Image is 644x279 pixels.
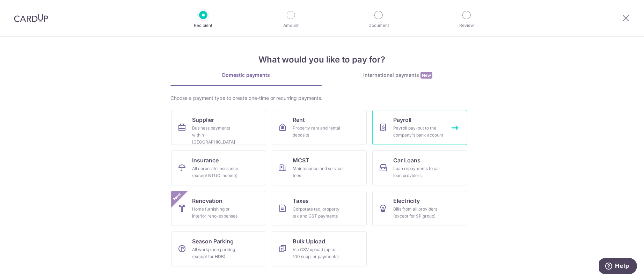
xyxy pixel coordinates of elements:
[293,165,343,179] div: Maintenance and service fees
[192,237,234,245] span: Season Parking
[192,246,242,260] div: All workplace parking (except for HDB)
[16,5,30,11] span: Help
[265,22,317,29] p: Amount
[393,116,411,124] span: Payroll
[272,232,367,266] a: Bulk UploadVia CSV upload (up to 100 supplier payments)
[293,246,343,260] div: Via CSV upload (up to 100 supplier payments)
[393,165,444,179] div: Loan repayments to car loan providers
[393,125,444,139] div: Payroll pay-out to the company's bank account
[192,197,222,205] span: Renovation
[322,72,474,79] div: International payments
[353,22,404,29] p: Document
[171,150,266,185] a: InsuranceAll corporate insurance (except NTUC Income)
[170,53,474,66] h4: What would you like to pay for?
[372,110,467,145] a: PayrollPayroll pay-out to the company's bank account
[272,150,367,185] a: MCSTMaintenance and service fees
[599,258,637,276] iframe: Opens a widget where you can find more information
[171,191,183,203] span: New
[293,237,325,245] span: Bulk Upload
[372,150,467,185] a: Car LoansLoan repayments to car loan providers
[272,191,367,226] a: TaxesCorporate tax, property tax and GST payments
[192,206,242,220] div: Home furnishing or interior reno-expenses
[293,156,309,164] span: MCST
[192,125,242,146] div: Business payments within [GEOGRAPHIC_DATA]
[372,191,467,226] a: ElectricityBills from all providers (except for SP group)
[393,197,420,205] span: Electricity
[293,116,305,124] span: Rent
[171,232,266,266] a: Season ParkingAll workplace parking (except for HDB)
[192,116,214,124] span: Supplier
[272,110,367,145] a: RentProperty rent and rental deposits
[14,14,48,22] img: CardUp
[171,110,266,145] a: SupplierBusiness payments within [GEOGRAPHIC_DATA]
[170,72,322,79] div: Domestic payments
[393,206,444,220] div: Bills from all providers (except for SP group)
[293,125,343,139] div: Property rent and rental deposits
[192,156,219,164] span: Insurance
[293,206,343,220] div: Corporate tax, property tax and GST payments
[177,22,229,29] p: Recipient
[171,191,266,226] a: RenovationHome furnishing or interior reno-expensesNew
[441,22,492,29] p: Review
[420,72,432,79] span: New
[293,197,309,205] span: Taxes
[393,156,420,164] span: Car Loans
[192,165,242,179] div: All corporate insurance (except NTUC Income)
[170,95,474,102] div: Choose a payment type to create one-time or recurring payments.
